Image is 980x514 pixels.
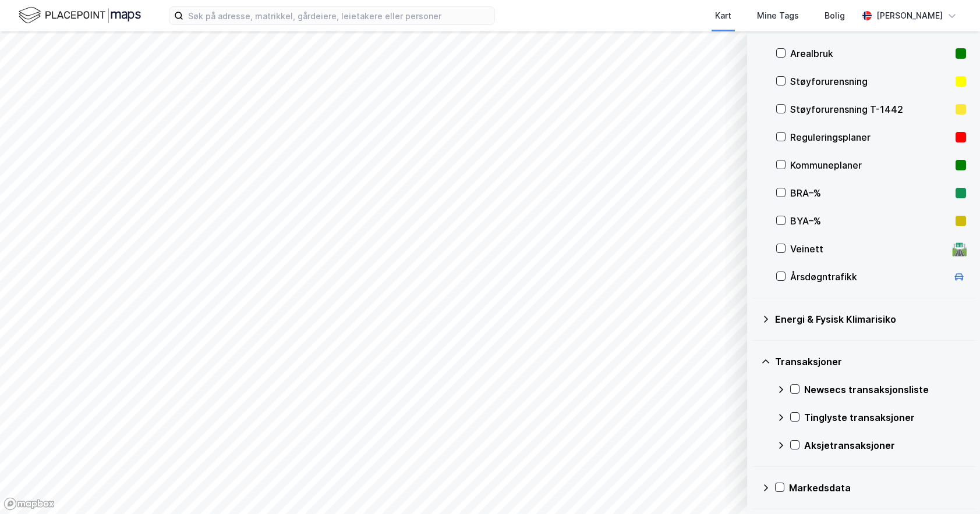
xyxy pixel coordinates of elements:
iframe: Chat Widget [922,458,980,514]
div: 🛣️ [951,241,967,256]
div: Kontrollprogram for chat [922,458,980,514]
img: logo.f888ab2527a4732fd821a326f86c7f29.svg [19,5,141,26]
div: Bolig [825,9,845,23]
div: Mine Tags [757,9,799,23]
input: Søk på adresse, matrikkel, gårdeiere, leietakere eller personer [183,7,494,24]
div: [PERSON_NAME] [876,9,943,23]
div: Aksjetransaksjoner [804,438,966,452]
a: Mapbox homepage [3,497,55,511]
div: Veinett [790,242,947,256]
div: Kart [715,9,731,23]
div: Arealbruk [790,47,951,60]
div: Markedsdata [789,481,966,495]
div: BYA–% [790,214,951,228]
div: Tinglyste transaksjoner [804,411,966,424]
div: Årsdøgntrafikk [790,270,947,284]
div: Støyforurensning [790,74,951,88]
div: Reguleringsplaner [790,130,951,144]
div: Støyforurensning T-1442 [790,102,951,116]
div: Transaksjoner [775,355,966,369]
div: Kommuneplaner [790,158,951,172]
div: Newsecs transaksjonsliste [804,383,966,397]
div: BRA–% [790,186,951,200]
div: Energi & Fysisk Klimarisiko [775,312,966,326]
